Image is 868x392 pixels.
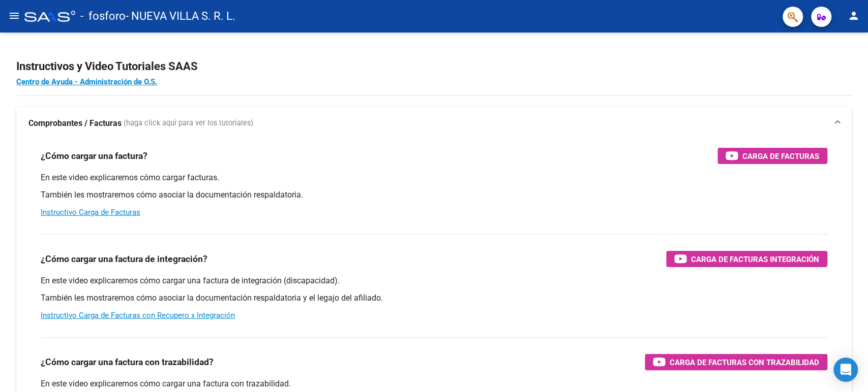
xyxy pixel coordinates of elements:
a: Instructivo Carga de Facturas [41,208,140,217]
span: (haga click aquí para ver los tutoriales) [124,118,253,129]
mat-expansion-panel-header: Comprobantes / Facturas (haga click aquí para ver los tutoriales) [16,107,852,140]
h3: ¿Cómo cargar una factura? [41,149,147,163]
a: Instructivo Carga de Facturas con Recupero x Integración [41,311,235,320]
p: También les mostraremos cómo asociar la documentación respaldatoria. [41,189,827,201]
strong: Comprobantes / Facturas [28,118,122,129]
a: Centro de Ayuda - Administración de O.S. [16,77,157,86]
h3: ¿Cómo cargar una factura de integración? [41,252,207,266]
button: Carga de Facturas con Trazabilidad [645,354,827,370]
button: Carga de Facturas Integración [666,251,827,267]
span: Carga de Facturas Integración [691,253,819,266]
p: También les mostraremos cómo asociar la documentación respaldatoria y el legajo del afiliado. [41,292,827,304]
p: En este video explicaremos cómo cargar una factura de integración (discapacidad). [41,275,827,286]
mat-icon: menu [8,10,20,22]
p: En este video explicaremos cómo cargar una factura con trazabilidad. [41,378,827,389]
h3: ¿Cómo cargar una factura con trazabilidad? [41,355,214,369]
span: Carga de Facturas [742,150,819,162]
p: En este video explicaremos cómo cargar facturas. [41,172,827,183]
span: - NUEVA VILLA S. R. L. [126,5,235,27]
mat-icon: person [848,10,860,22]
h2: Instructivos y Video Tutoriales SAAS [16,57,852,76]
span: Carga de Facturas con Trazabilidad [670,356,819,369]
button: Carga de Facturas [717,148,827,164]
div: Open Intercom Messenger [833,357,858,382]
span: - fosforo [80,5,126,27]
